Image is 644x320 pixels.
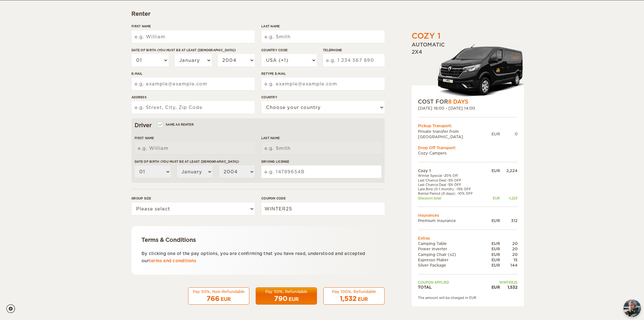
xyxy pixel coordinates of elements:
[448,99,468,105] span: 8 Days
[261,165,381,178] input: e.g. 14789654B
[142,250,375,265] p: By clicking one of the pay options, you are confirming that you have read, understood and accepte...
[135,142,255,155] input: e.g. William
[188,287,249,305] button: Pay 50%, Non-Refundable 766 EUR
[500,257,518,263] div: 15
[418,98,518,106] div: COST FOR
[289,296,299,302] div: EUR
[500,218,518,223] div: 312
[323,48,385,52] label: Telephone
[418,252,486,257] td: Camping Chair (x2)
[135,159,255,164] label: Date of birth (You must be at least [DEMOGRAPHIC_DATA])
[274,295,287,302] span: 790
[131,24,255,29] label: First Name
[418,191,486,196] td: Rental Period (8 days): -10% OFF
[500,252,518,257] div: 20
[500,246,518,252] div: 20
[412,31,441,41] div: Cozy 1
[358,296,368,302] div: EUR
[261,30,385,43] input: e.g. Smith
[131,78,255,90] input: e.g. example@example.com
[500,263,518,268] div: 144
[418,246,486,252] td: Power inverter
[418,187,486,191] td: Late Bird (0-1 month): -15% OFF
[500,285,518,290] div: 1,532
[261,78,385,90] input: e.g. example@example.com
[135,122,381,129] div: Driver
[323,54,385,67] input: e.g. 1 234 567 890
[412,41,524,98] div: Automatic 2x4
[418,213,518,218] td: Insurances
[192,289,245,294] div: Pay 50%, Non-Refundable
[418,280,486,285] td: Coupon applied
[418,150,518,156] td: Cozy Campers
[486,257,500,263] div: EUR
[418,106,518,111] div: [DATE] 16:00 - [DATE] 14:00
[261,95,385,100] label: Country
[340,295,357,302] span: 1,532
[437,43,524,98] img: Stuttur-m-c-logo-2.png
[149,258,196,263] a: terms and conditions
[418,173,486,178] td: Winter Special -20% Off
[418,241,486,246] td: Camping Table
[221,296,231,302] div: EUR
[131,30,255,43] input: e.g. William
[486,196,500,200] div: EUR
[486,285,500,290] div: EUR
[624,300,641,317] button: chat-button
[207,295,219,302] span: 766
[261,136,381,140] label: Last Name
[624,300,641,317] img: Freyja at Cozy Campers
[158,122,194,127] label: Same as renter
[418,128,491,139] td: Private transfer from [GEOGRAPHIC_DATA]
[260,289,313,294] div: Pay 50%, Refundable
[418,263,486,268] td: Silver Package
[142,236,375,244] div: Terms & Conditions
[327,289,380,294] div: Pay 100%, Refundable
[500,196,518,200] div: -1,223
[261,142,381,155] input: e.g. Smith
[261,71,385,76] label: Retype E-mail
[323,287,385,305] button: Pay 100%, Refundable 1,532 EUR
[418,182,486,187] td: Last Chance Deal -5% OFF
[418,296,518,300] div: The amount will be charged in EUR
[261,159,381,164] label: Driving License
[486,168,500,173] div: EUR
[131,95,255,100] label: Address
[418,196,486,200] td: Discount total
[486,252,500,257] div: EUR
[131,10,385,18] div: Renter
[500,131,518,137] div: 0
[418,236,518,241] td: Extras
[418,123,518,128] div: Pickup Transport:
[6,304,19,313] a: Cookie settings
[418,285,486,290] td: TOTAL
[158,123,162,127] input: Same as renter
[261,48,317,52] label: Country Code
[256,287,317,305] button: Pay 50%, Refundable 790 EUR
[486,246,500,252] div: EUR
[131,71,255,76] label: E-mail
[500,168,518,173] div: 2,224
[261,24,385,29] label: Last Name
[486,280,518,285] td: WINTER25
[418,257,486,263] td: Espresso Maker
[486,263,500,268] div: EUR
[261,196,385,201] label: Coupon code
[486,218,500,223] div: EUR
[131,48,255,52] label: Date of birth (You must be at least [DEMOGRAPHIC_DATA])
[135,136,255,140] label: First Name
[418,218,486,223] td: Premium Insurance
[418,178,486,182] td: Last Chance Deal -5% OFF
[418,168,486,173] td: Cozy 1
[131,101,255,114] input: e.g. Street, City, Zip Code
[131,196,255,201] label: Group size
[500,241,518,246] div: 20
[491,131,500,137] div: EUR
[418,145,518,150] div: Drop Off Transport:
[486,241,500,246] div: EUR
